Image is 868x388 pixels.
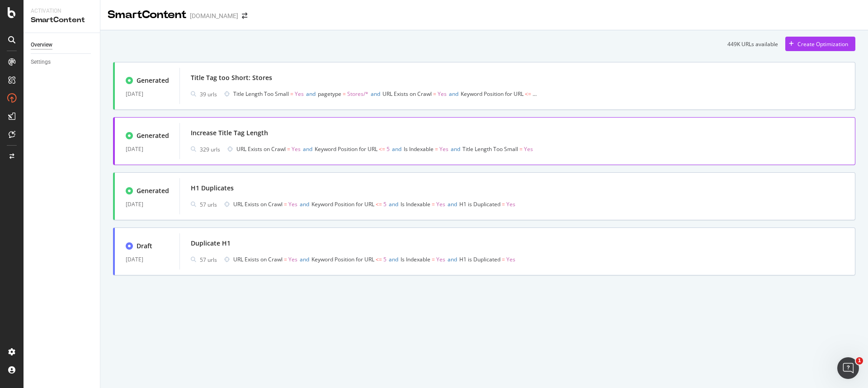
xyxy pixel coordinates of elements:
span: and [448,200,457,208]
span: and [300,256,309,263]
div: [DOMAIN_NAME] [190,11,238,20]
span: Keyword Position for URL [461,90,524,98]
span: Yes [295,90,304,98]
span: 1 [856,357,863,364]
span: Title Length Too Small [462,145,518,153]
span: URL Exists on Crawl [236,145,286,153]
span: Yes [436,200,445,208]
div: [DATE] [126,254,169,265]
span: = [432,256,435,263]
div: arrow-right-arrow-left [242,13,247,19]
div: [DATE] [126,89,169,99]
span: and [306,90,316,98]
span: = [290,90,293,98]
div: [DATE] [126,144,169,155]
div: H1 Duplicates [191,184,234,193]
span: Keyword Position for URL [311,200,374,208]
span: and [451,145,460,153]
span: Is Indexable [404,145,434,153]
span: Yes [506,200,515,208]
span: Title Length Too Small [233,90,289,98]
div: 57 urls [200,201,217,208]
div: 39 urls [200,90,217,98]
div: Increase Title Tag Length [191,128,268,137]
span: = [502,256,505,263]
a: Overview [31,40,94,50]
div: 57 urls [200,256,217,264]
span: pagetype [318,90,341,98]
span: = [433,90,436,98]
span: 5 [383,256,387,263]
div: Settings [31,57,51,67]
iframe: Intercom live chat [837,357,859,379]
div: Title Tag too Short: Stores [191,73,272,82]
span: = [343,90,346,98]
div: Duplicate H1 [191,239,231,248]
span: <= [376,256,382,263]
div: Activation [31,7,93,15]
span: = [502,200,505,208]
span: Yes [506,256,515,263]
span: Keyword Position for URL [315,145,377,153]
span: URL Exists on Crawl [233,256,283,263]
button: Create Optimization [785,37,855,51]
span: and [449,90,458,98]
div: Generated [137,76,169,85]
span: <= [376,200,382,208]
span: = [287,145,290,153]
div: Overview [31,40,52,50]
span: H1 is Duplicated [459,200,500,208]
span: and [389,256,398,263]
a: Settings [31,57,94,67]
span: and [538,90,547,98]
span: Is Indexable [401,256,430,263]
span: URL Exists on Crawl [233,200,283,208]
span: and [371,90,380,98]
span: and [300,200,309,208]
span: Stores/* [347,90,368,98]
span: Yes [292,145,301,153]
div: Generated [137,131,169,140]
span: = [519,145,523,153]
span: and [303,145,312,153]
span: and [389,200,398,208]
span: Yes [439,145,448,153]
span: H1 is Duplicated [459,256,500,263]
span: Keyword Position for URL [311,256,374,263]
span: <= [379,145,385,153]
span: Yes [438,90,447,98]
span: = [432,200,435,208]
div: [DATE] [126,199,169,210]
span: = [435,145,438,153]
div: SmartContent [108,7,186,23]
div: SmartContent [31,15,93,25]
span: 5 [387,145,390,153]
div: Draft [137,241,152,251]
span: = [284,256,287,263]
span: and [392,145,401,153]
span: Yes [436,256,445,263]
span: URL Exists on Crawl [382,90,432,98]
div: 449K URLs available [727,40,778,48]
span: Yes [288,200,297,208]
span: 5 [383,200,387,208]
div: Create Optimization [797,40,848,48]
div: 329 urls [200,146,220,153]
span: and [448,256,457,263]
span: <= [525,90,531,98]
span: Yes [524,145,533,153]
div: Generated [137,186,169,195]
span: Is Indexable [401,200,430,208]
span: = [284,200,287,208]
span: Yes [288,256,297,263]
